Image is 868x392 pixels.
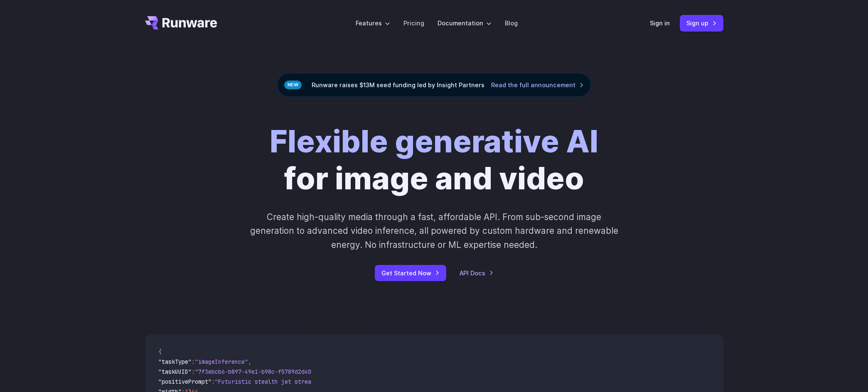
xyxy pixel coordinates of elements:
span: "taskUUID" [158,368,192,375]
a: Pricing [403,18,424,28]
a: Go to / [145,16,217,29]
span: : [211,378,215,385]
strong: Flexible generative AI [270,123,598,160]
span: "Futuristic stealth jet streaking through a neon-lit cityscape with glowing purple exhaust" [215,378,517,385]
span: : [192,368,195,375]
p: Create high-quality media through a fast, affordable API. From sub-second image generation to adv... [249,210,619,252]
a: Blog [505,18,518,28]
div: Runware raises $13M seed funding led by Insight Partners [277,73,591,97]
label: Documentation [438,18,492,28]
span: : [192,358,195,365]
span: "imageInference" [195,358,248,365]
a: Read the full announcement [491,80,584,90]
span: "positivePrompt" [158,378,211,385]
span: "7f3ebcb6-b897-49e1-b98c-f5789d2d40d7" [195,368,321,375]
span: "taskType" [158,358,192,365]
h1: for image and video [270,123,598,197]
a: Sign up [680,15,723,31]
a: API Docs [460,268,494,278]
a: Get Started Now [375,265,446,281]
span: , [248,358,251,365]
span: { [158,348,162,355]
a: Sign in [650,18,670,28]
label: Features [356,18,390,28]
